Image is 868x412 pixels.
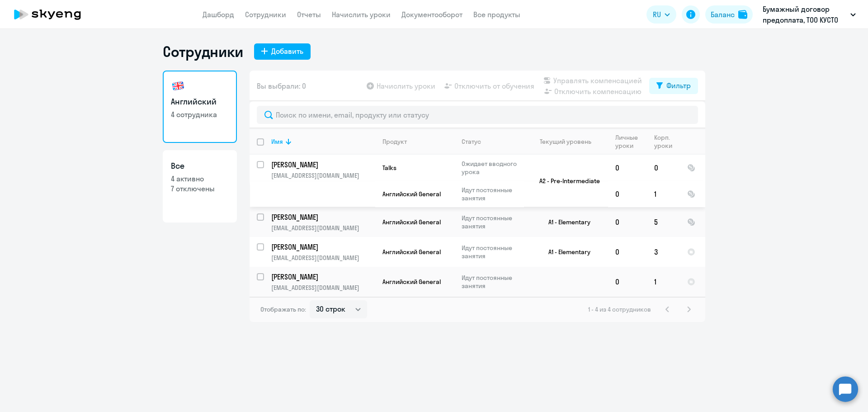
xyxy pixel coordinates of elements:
td: 0 [608,267,647,297]
p: [PERSON_NAME] [271,242,373,252]
h1: Сотрудники [163,43,243,61]
td: 0 [647,155,680,181]
a: Все продукты [473,10,520,19]
h3: Все [171,160,229,172]
p: [EMAIL_ADDRESS][DOMAIN_NAME] [271,254,375,262]
div: Текущий уровень [540,137,591,146]
button: Добавить [254,43,311,60]
td: A1 - Elementary [524,207,608,237]
span: Английский General [382,278,441,286]
p: [EMAIL_ADDRESS][DOMAIN_NAME] [271,224,375,232]
span: 1 - 4 из 4 сотрудников [588,305,651,313]
p: 4 сотрудника [171,109,229,119]
div: Имя [271,137,283,146]
td: 1 [647,181,680,207]
div: Корп. уроки [654,133,679,150]
p: Идут постоянные занятия [462,214,524,230]
div: Имя [271,137,375,146]
a: Английский4 сотрудника [163,71,237,143]
button: Фильтр [649,78,698,94]
span: Talks [382,164,396,172]
div: Баланс [711,9,735,20]
h3: Английский [171,96,229,108]
span: Английский General [382,248,441,256]
a: Документооборот [401,10,462,19]
span: Отображать по: [260,305,306,313]
a: Все4 активно7 отключены [163,150,237,223]
p: Бумажный договор предоплата, ТОО КУСТО АГРО [763,4,847,25]
a: Сотрудники [245,10,286,19]
p: [PERSON_NAME] [271,272,373,282]
button: Бумажный договор предоплата, ТОО КУСТО АГРО [758,4,860,25]
p: 7 отключены [171,184,229,194]
button: Балансbalance [705,5,753,24]
div: Статус [462,137,481,146]
div: Фильтр [666,80,691,91]
p: Идут постоянные занятия [462,186,524,202]
td: A1 - Elementary [524,237,608,267]
td: 1 [647,267,680,297]
td: 5 [647,207,680,237]
img: balance [738,10,747,19]
td: A2 - Pre-Intermediate [524,155,608,207]
span: Вы выбрали: 0 [257,81,306,91]
p: Идут постоянные занятия [462,244,524,260]
p: Ожидает вводного урока [462,160,524,176]
td: 0 [608,237,647,267]
a: [PERSON_NAME] [271,160,375,170]
span: Английский General [382,190,441,198]
p: [PERSON_NAME] [271,212,373,222]
a: Отчеты [297,10,321,19]
div: Продукт [382,137,407,146]
div: Личные уроки [615,133,646,150]
p: [EMAIL_ADDRESS][DOMAIN_NAME] [271,284,375,292]
a: [PERSON_NAME] [271,212,375,222]
p: Идут постоянные занятия [462,274,524,290]
div: Текущий уровень [531,137,608,146]
a: Дашборд [203,10,234,19]
div: Добавить [271,46,303,57]
span: RU [653,9,661,20]
button: RU [646,5,676,24]
td: 3 [647,237,680,267]
a: [PERSON_NAME] [271,242,375,252]
img: english [171,79,185,93]
span: Английский General [382,218,441,226]
p: 4 активно [171,174,229,184]
p: [PERSON_NAME] [271,160,373,170]
a: Начислить уроки [332,10,391,19]
input: Поиск по имени, email, продукту или статусу [257,106,698,124]
a: [PERSON_NAME] [271,272,375,282]
p: [EMAIL_ADDRESS][DOMAIN_NAME] [271,171,375,180]
td: 0 [608,207,647,237]
td: 0 [608,181,647,207]
td: 0 [608,155,647,181]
